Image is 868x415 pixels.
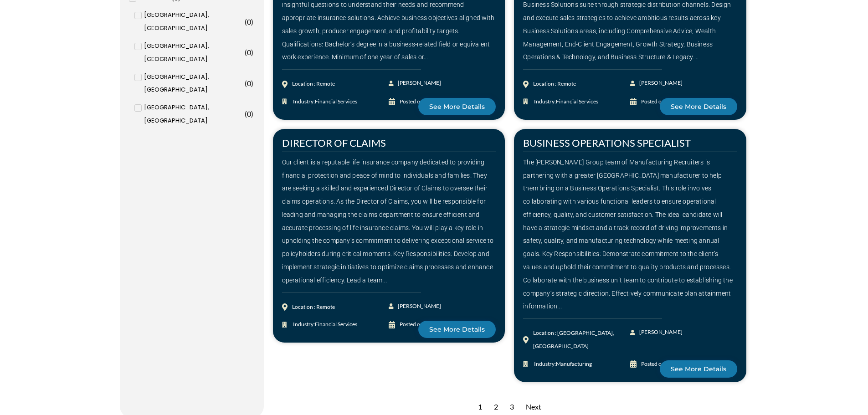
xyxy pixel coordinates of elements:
[245,48,247,56] span: (
[660,98,737,115] a: See More Details
[247,17,251,26] span: 0
[523,137,691,149] a: BUSINESS OPERATIONS SPECIALIST
[251,79,253,87] span: )
[144,71,242,97] span: [GEOGRAPHIC_DATA], [GEOGRAPHIC_DATA]
[523,156,737,313] div: The [PERSON_NAME] Group team of Manufacturing Recruiters is partnering with a greater [GEOGRAPHIC...
[671,366,726,372] span: See More Details
[251,48,253,56] span: )
[247,79,251,87] span: 0
[144,40,242,66] span: [GEOGRAPHIC_DATA], [GEOGRAPHIC_DATA]
[245,17,247,26] span: (
[144,101,242,128] span: [GEOGRAPHIC_DATA], [GEOGRAPHIC_DATA]
[533,77,576,91] div: Location : Remote
[630,77,683,90] a: [PERSON_NAME]
[637,326,683,339] span: [PERSON_NAME]
[418,98,496,115] a: See More Details
[144,9,242,35] span: [GEOGRAPHIC_DATA], [GEOGRAPHIC_DATA]
[395,77,441,90] span: [PERSON_NAME]
[630,326,683,339] a: [PERSON_NAME]
[395,300,441,313] span: [PERSON_NAME]
[533,327,630,353] div: Location : [GEOGRAPHIC_DATA], [GEOGRAPHIC_DATA]
[389,300,442,313] a: [PERSON_NAME]
[282,137,386,149] a: DIRECTOR OF CLAIMS
[637,77,683,90] span: [PERSON_NAME]
[660,360,737,378] a: See More Details
[282,156,496,287] div: Our client is a reputable life insurance company dedicated to providing financial protection and ...
[418,321,496,338] a: See More Details
[251,109,253,118] span: )
[247,109,251,118] span: 0
[429,326,485,333] span: See More Details
[389,77,442,90] a: [PERSON_NAME]
[671,103,726,110] span: See More Details
[245,79,247,87] span: (
[245,109,247,118] span: (
[247,48,251,56] span: 0
[429,103,485,110] span: See More Details
[292,301,335,314] div: Location : Remote
[251,17,253,26] span: )
[292,77,335,91] div: Location : Remote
